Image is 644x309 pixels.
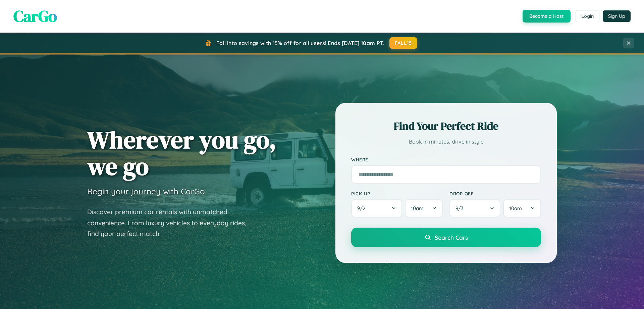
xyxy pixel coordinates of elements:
[216,40,384,46] span: Fall into savings with 15% off for all users! Ends [DATE] 10am PT.
[405,199,443,218] button: 10am
[389,37,418,49] button: FALL15
[351,119,541,133] h2: Find Your Perfect Ride
[603,10,631,22] button: Sign Up
[455,205,467,211] span: 9 / 3
[351,228,541,247] button: Search Cars
[351,199,402,218] button: 9/2
[13,5,57,27] span: CarGo
[351,137,541,147] p: Book in minutes, drive in style
[576,10,599,22] button: Login
[87,126,276,180] h1: Wherever you go, we go
[449,191,541,196] label: Drop-off
[87,206,255,239] p: Discover premium car rentals with unmatched convenience. From luxury vehicles to everyday rides, ...
[523,10,571,23] button: Become a Host
[435,234,468,241] span: Search Cars
[503,199,541,218] button: 10am
[509,205,522,211] span: 10am
[357,205,369,211] span: 9 / 2
[87,186,205,196] h3: Begin your journey with CarGo
[449,199,500,218] button: 9/3
[411,205,424,211] span: 10am
[351,191,443,196] label: Pick-up
[351,157,541,162] label: Where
